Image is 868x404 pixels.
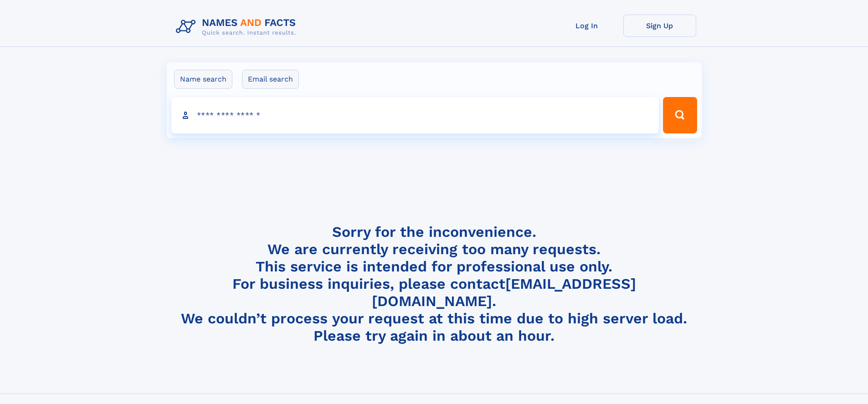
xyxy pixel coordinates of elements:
[172,15,303,39] img: Logo Names and Facts
[172,223,696,345] h4: Sorry for the inconvenience. We are currently receiving too many requests. This service is intend...
[174,70,232,89] label: Name search
[242,70,299,89] label: Email search
[623,15,696,37] a: Sign Up
[372,275,636,310] a: [EMAIL_ADDRESS][DOMAIN_NAME]
[550,15,623,37] a: Log In
[171,97,659,133] input: search input
[663,97,697,133] button: Search Button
